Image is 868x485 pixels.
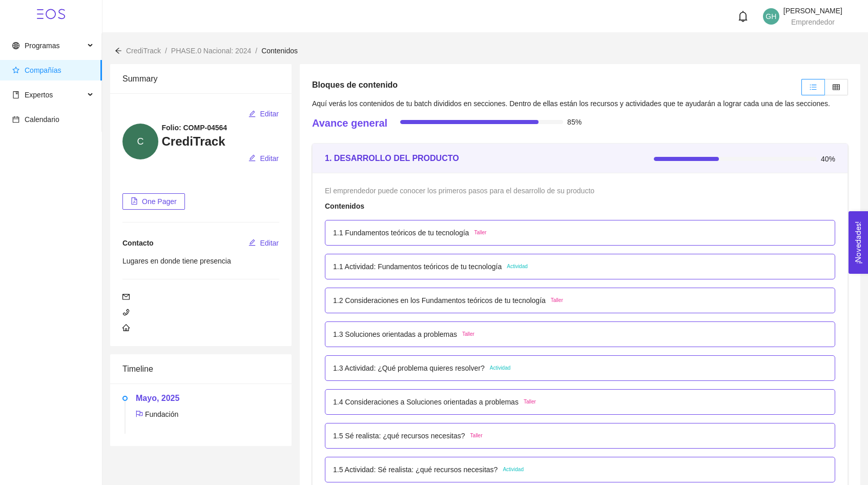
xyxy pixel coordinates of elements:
[333,261,502,272] p: 1.1 Actividad: Fundamentos teóricos de tu tecnología
[122,64,279,93] div: Summary
[12,116,19,123] span: calendar
[766,8,776,25] span: GH
[551,296,563,305] span: Taller
[25,66,61,74] span: Compañías
[849,211,868,274] button: Open Feedback Widget
[122,193,185,210] button: file-pdfOne Pager
[737,11,749,22] span: bell
[137,124,144,159] span: C
[791,18,835,26] span: Emprendedor
[312,79,398,91] h5: Bloques de contenido
[783,7,842,15] span: [PERSON_NAME]
[333,295,546,306] p: 1.2 Consideraciones en los Fundamentos teóricos de tu tecnología
[12,67,19,74] span: star
[524,398,536,406] span: Taller
[12,91,19,98] span: book
[470,432,483,440] span: Taller
[248,106,279,122] button: editEditar
[255,47,257,55] span: /
[162,133,280,150] h3: CrediTrack
[567,118,582,126] span: 85%
[12,42,19,49] span: global
[312,116,387,130] h4: Avance general
[333,396,519,408] p: 1.4 Consideraciones a Soluciones orientadas a problemas
[136,392,279,405] h5: Mayo, 2025
[260,153,279,164] span: Editar
[122,309,130,316] span: phone
[25,115,59,124] span: Calendario
[136,410,143,417] span: flag
[260,237,279,249] span: Editar
[312,99,830,108] span: Aquí verás los contenidos de tu batch divididos en secciones. Dentro de ellas están los recursos ...
[249,239,256,247] span: edit
[25,42,59,50] span: Programas
[333,430,465,441] p: 1.5 Sé realista: ¿qué recursos necesitas?
[507,262,528,271] span: Actividad
[333,227,469,238] p: 1.1 Fundamentos teóricos de tu tecnología
[474,229,486,237] span: Taller
[248,235,279,251] button: editEditar
[248,150,279,167] button: editEditar
[126,47,161,55] span: CrediTrack
[333,329,457,340] p: 1.3 Soluciones orientadas a problemas
[131,197,138,206] span: file-pdf
[503,466,524,474] span: Actividad
[115,47,122,54] span: arrow-left
[142,196,177,207] span: One Pager
[171,47,251,55] span: PHASE.0 Nacional: 2024
[325,202,364,210] strong: Contenidos
[261,47,298,55] span: Contenidos
[249,154,256,163] span: edit
[25,91,53,99] span: Expertos
[810,84,817,91] span: unordered-list
[122,257,231,265] span: Lugares en donde tiene presencia
[136,410,178,418] span: Fundación
[821,155,835,163] span: 40%
[260,108,279,119] span: Editar
[833,84,840,91] span: table
[162,124,228,132] strong: Folio: COMP-04564
[333,362,485,374] p: 1.3 Actividad: ¿Qué problema quieres resolver?
[165,47,167,55] span: /
[122,354,279,383] div: Timeline
[122,324,130,331] span: home
[249,110,256,118] span: edit
[462,330,474,338] span: Taller
[122,293,130,300] span: mail
[122,239,154,247] span: Contacto
[325,187,594,195] span: El emprendedor puede conocer los primeros pasos para el desarrollo de su producto
[490,364,511,372] span: Actividad
[325,154,459,163] strong: 1. DESARROLLO DEL PRODUCTO
[333,464,498,475] p: 1.5 Actividad: Sé realista: ¿qué recursos necesitas?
